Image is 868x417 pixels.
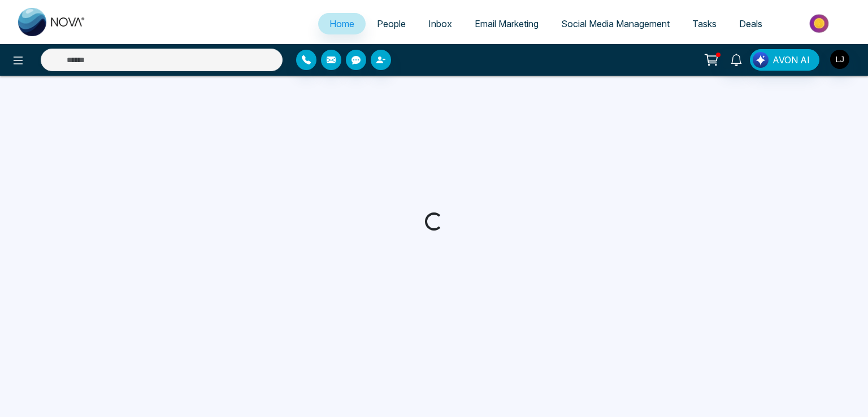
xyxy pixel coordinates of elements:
[428,18,452,29] span: Inbox
[463,13,550,34] a: Email Marketing
[772,53,810,67] span: AVON AI
[728,13,774,34] a: Deals
[692,18,717,29] span: Tasks
[681,13,728,34] a: Tasks
[329,18,354,29] span: Home
[377,18,406,29] span: People
[318,13,366,34] a: Home
[750,49,819,71] button: AVON AI
[779,11,861,36] img: Market-place.gif
[561,18,670,29] span: Social Media Management
[475,18,539,29] span: Email Marketing
[830,50,849,69] img: User Avatar
[753,52,769,68] img: Lead Flow
[18,8,86,36] img: Nova CRM Logo
[550,13,681,34] a: Social Media Management
[739,18,762,29] span: Deals
[417,13,463,34] a: Inbox
[366,13,417,34] a: People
